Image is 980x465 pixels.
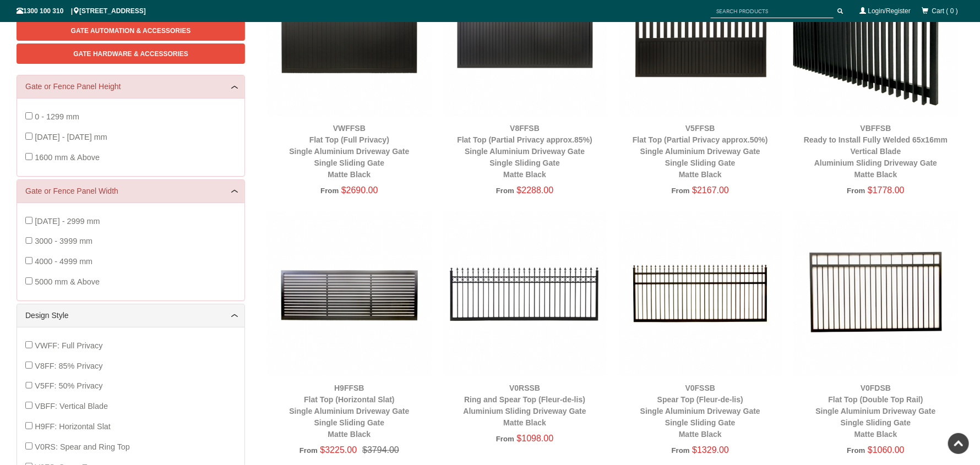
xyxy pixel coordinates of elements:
span: From [672,446,690,455]
span: From [496,187,514,195]
span: 0 - 1299 mm [35,112,79,121]
a: V0FSSBSpear Top (Fleur-de-lis)Single Aluminium Driveway GateSingle Sliding GateMatte Black [640,384,760,439]
span: From [496,435,514,443]
img: V0RSSB - Ring and Spear Top (Fleur-de-lis) - Aluminium Sliding Driveway Gate - Matte Black - Gate... [443,211,607,376]
span: V5FF: 50% Privacy [35,381,102,390]
span: $3225.00 [320,445,357,455]
input: SEARCH PRODUCTS [711,4,834,18]
iframe: LiveChat chat widget [760,171,980,426]
a: V0RSSBRing and Spear Top (Fleur-de-lis)Aluminium Sliding Driveway GateMatte Black [463,384,586,427]
span: $2288.00 [517,185,554,195]
span: 4000 - 4999 mm [35,257,92,266]
span: H9FF: Horizontal Slat [35,422,111,431]
span: [DATE] - [DATE] mm [35,133,107,141]
span: From [672,187,690,195]
span: 3000 - 3999 mm [35,237,92,245]
a: V5FFSBFlat Top (Partial Privacy approx.50%)Single Aluminium Driveway GateSingle Sliding GateMatte... [633,124,768,179]
a: H9FFSBFlat Top (Horizontal Slat)Single Aluminium Driveway GateSingle Sliding GateMatte Black [289,384,409,439]
span: $3794.00 [357,445,399,455]
span: 1300 100 310 | [STREET_ADDRESS] [17,7,146,15]
a: Gate Automation & Accessories [17,20,245,41]
span: From [847,446,865,455]
a: Gate or Fence Panel Width [25,185,236,197]
a: Login/Register [868,7,911,15]
img: H9FFSB - Flat Top (Horizontal Slat) - Single Aluminium Driveway Gate - Single Sliding Gate - Matt... [267,211,432,376]
span: VBFF: Vertical Blade [35,402,108,411]
span: Gate Automation & Accessories [71,27,191,35]
a: Gate or Fence Panel Height [25,81,236,92]
span: Cart ( 0 ) [932,7,958,15]
span: 1600 mm & Above [35,153,100,162]
a: Design Style [25,310,236,321]
img: V0FSSB - Spear Top (Fleur-de-lis) - Single Aluminium Driveway Gate - Single Sliding Gate - Matte ... [618,211,783,376]
a: V8FFSBFlat Top (Partial Privacy approx.85%)Single Aluminium Driveway GateSingle Sliding GateMatte... [457,124,592,179]
span: $1329.00 [692,445,729,455]
span: 5000 mm & Above [35,277,100,286]
span: VWFF: Full Privacy [35,341,102,350]
span: From [320,187,339,195]
span: $2167.00 [692,185,729,195]
span: $1060.00 [868,445,905,455]
span: From [300,446,318,455]
a: VWFFSBFlat Top (Full Privacy)Single Aluminium Driveway GateSingle Sliding GateMatte Black [289,124,409,179]
span: V8FF: 85% Privacy [35,362,102,370]
a: Gate Hardware & Accessories [17,43,245,64]
span: V0RS: Spear and Ring Top [35,442,130,451]
span: [DATE] - 2999 mm [35,217,100,226]
span: Gate Hardware & Accessories [73,50,188,58]
a: VBFFSBReady to Install Fully Welded 65x16mm Vertical BladeAluminium Sliding Driveway GateMatte Black [804,124,948,179]
span: $1098.00 [517,434,554,443]
span: $2690.00 [341,185,378,195]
